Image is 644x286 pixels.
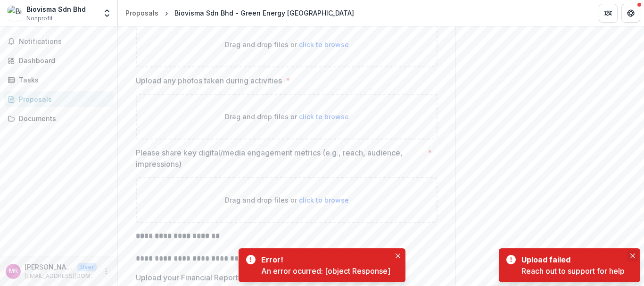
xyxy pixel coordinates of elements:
[4,72,114,88] a: Tasks
[19,94,106,104] div: Proposals
[19,114,106,123] div: Documents
[299,196,349,204] span: click to browse
[627,250,638,261] button: Close
[621,4,640,23] button: Get Help
[225,195,349,205] p: Drag and drop files or
[26,4,86,14] div: Biovisma Sdn Bhd
[4,34,114,49] button: Notifications
[4,53,114,68] a: Dashboard
[9,268,18,274] div: MUHAMMAD ASWAD BIN ABD RASHID
[4,91,114,107] a: Proposals
[521,254,621,265] div: Upload failed
[100,266,112,277] button: More
[521,265,625,277] div: Reach out to support for help
[122,6,162,20] a: Proposals
[299,113,349,121] span: click to browse
[174,8,354,18] div: Biovisma Sdn Bhd - Green Energy [GEOGRAPHIC_DATA]
[77,263,97,271] p: User
[495,245,644,286] div: Notifications-bottom-right
[8,6,23,21] img: Biovisma Sdn Bhd
[19,75,106,85] div: Tasks
[122,6,358,20] nav: breadcrumb
[25,272,97,280] p: [EMAIL_ADDRESS][DOMAIN_NAME]
[125,8,158,18] div: Proposals
[19,38,110,46] span: Notifications
[225,40,349,49] p: Drag and drop files or
[136,75,282,86] p: Upload any photos taken during activities
[225,112,349,122] p: Drag and drop files or
[19,56,106,65] div: Dashboard
[25,262,74,272] p: [PERSON_NAME] BIN ABD [PERSON_NAME]
[261,254,387,265] div: Error!
[100,4,114,23] button: Open entity switcher
[136,272,306,283] p: Upload your Financial Reporting as per template
[599,4,618,23] button: Partners
[136,147,424,170] p: Please share key digital/media engagement metrics (e.g., reach, audience, impressions)
[4,111,114,126] a: Documents
[261,265,390,277] div: An error ocurred: [object Response]
[299,41,349,49] span: click to browse
[26,14,53,23] span: Nonprofit
[392,250,404,261] button: Close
